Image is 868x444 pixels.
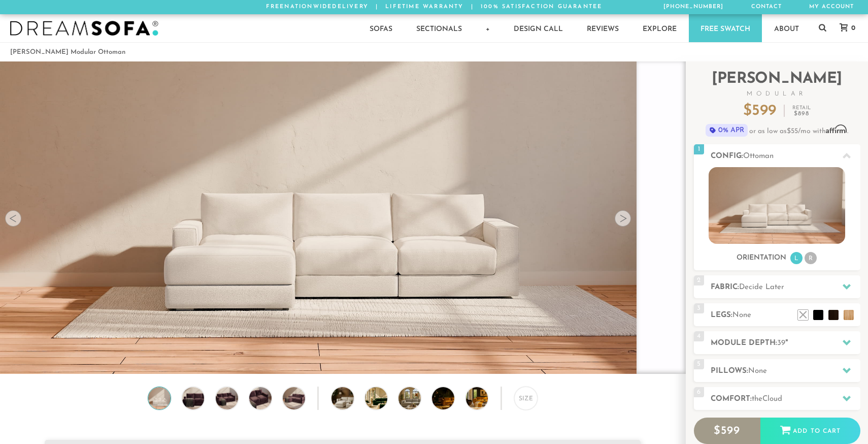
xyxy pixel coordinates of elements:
[146,387,173,409] img: Landon Modular Ottoman no legs 1
[762,14,811,42] a: About
[739,283,784,291] span: Decide Later
[10,45,125,59] li: [PERSON_NAME] Modular Ottoman
[514,387,538,410] div: Size
[694,91,860,97] span: Modular
[432,387,472,409] img: DreamSofa Modular Sofa & Sectional Video Presentation 4
[694,387,704,397] span: 6
[694,144,704,154] span: 1
[711,281,860,293] h2: Fabric:
[792,106,811,117] p: Retail
[743,152,774,160] span: Ottoman
[794,111,809,117] em: $
[10,21,158,36] img: DreamSofa - Inspired By Life, Designed By You
[213,387,240,409] img: Landon Modular Ottoman no legs 3
[790,252,803,264] li: L
[711,365,860,377] h2: Pillows:
[376,4,378,10] span: |
[284,4,332,10] em: Nationwide
[711,150,860,162] h2: Config:
[743,104,776,119] p: $
[365,387,405,409] img: DreamSofa Modular Sofa & Sectional Video Presentation 2
[474,14,502,42] a: +
[694,359,704,369] span: 5
[798,111,809,117] span: 898
[180,387,207,409] img: Landon Modular Ottoman no legs 2
[752,103,776,119] span: 599
[706,124,748,137] span: 0% APR
[732,311,751,319] span: None
[331,387,371,409] img: DreamSofa Modular Sofa & Sectional Video Presentation 1
[405,14,474,42] a: Sectionals
[711,309,860,321] h2: Legs:
[694,72,860,97] h2: [PERSON_NAME]
[737,253,786,263] h3: Orientation
[502,14,575,42] a: Design Call
[711,393,860,405] h2: Comfort:
[247,387,274,409] img: Landon Modular Ottoman no legs 4
[466,387,506,409] img: DreamSofa Modular Sofa & Sectional Video Presentation 5
[826,125,847,134] span: Affirm
[358,14,404,42] a: Sofas
[752,395,762,403] span: the
[694,275,704,286] span: 2
[689,14,762,42] a: Free Swatch
[471,4,474,10] span: |
[694,331,704,341] span: 4
[777,339,785,347] span: 39
[694,303,704,313] span: 3
[849,25,855,31] span: 0
[762,395,782,403] span: Cloud
[829,23,860,33] a: 0
[575,14,630,42] a: Reviews
[398,387,438,409] img: DreamSofa Modular Sofa & Sectional Video Presentation 3
[709,167,845,244] img: landon-sofa-no_legs-no_pillows-1.jpg
[281,387,308,409] img: Landon Modular Ottoman no legs 5
[787,128,798,135] span: $55
[711,337,860,349] h2: Module Depth: "
[805,252,817,264] li: R
[748,367,767,375] span: None
[721,425,740,437] span: 599
[631,14,688,42] a: Explore
[694,124,860,137] p: or as low as /mo with .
